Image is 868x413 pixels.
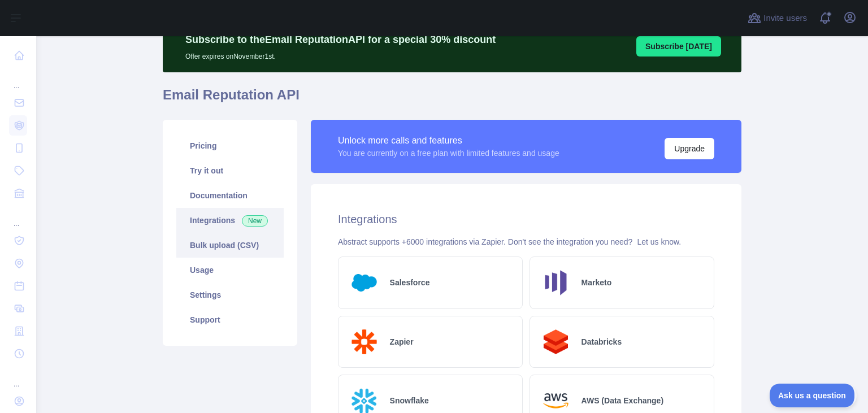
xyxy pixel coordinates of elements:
[665,138,714,159] button: Upgrade
[348,325,381,359] img: Logo
[242,215,268,227] span: New
[637,236,681,247] button: Let us know.
[636,36,721,56] button: Subscribe [DATE]
[390,395,429,406] h2: Snowflake
[338,236,714,247] div: Abstract supports +6000 integrations via Zapier. Don't see the integration you need?
[745,9,809,27] button: Invite users
[338,147,559,159] div: You are currently on a free plan with limited features and usage
[176,307,284,332] a: Support
[163,86,741,113] h1: Email Reputation API
[176,158,284,183] a: Try it out
[338,134,559,147] div: Unlock more calls and features
[338,211,714,227] h2: Integrations
[581,277,612,288] h2: Marketo
[176,208,284,233] a: Integrations New
[390,336,414,347] h2: Zapier
[581,395,663,406] h2: AWS (Data Exchange)
[176,282,284,307] a: Settings
[9,366,27,389] div: ...
[9,206,27,228] div: ...
[348,266,381,299] img: Logo
[390,277,430,288] h2: Salesforce
[176,233,284,258] a: Bulk upload (CSV)
[185,32,496,47] p: Subscribe to the Email Reputation API for a special 30 % discount
[763,12,807,25] span: Invite users
[176,258,284,282] a: Usage
[539,266,572,299] img: Logo
[176,183,284,208] a: Documentation
[9,68,27,90] div: ...
[185,47,496,61] p: Offer expires on November 1st.
[581,336,622,347] h2: Databricks
[539,325,572,359] img: Logo
[770,384,857,407] iframe: Toggle Customer Support
[176,133,284,158] a: Pricing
